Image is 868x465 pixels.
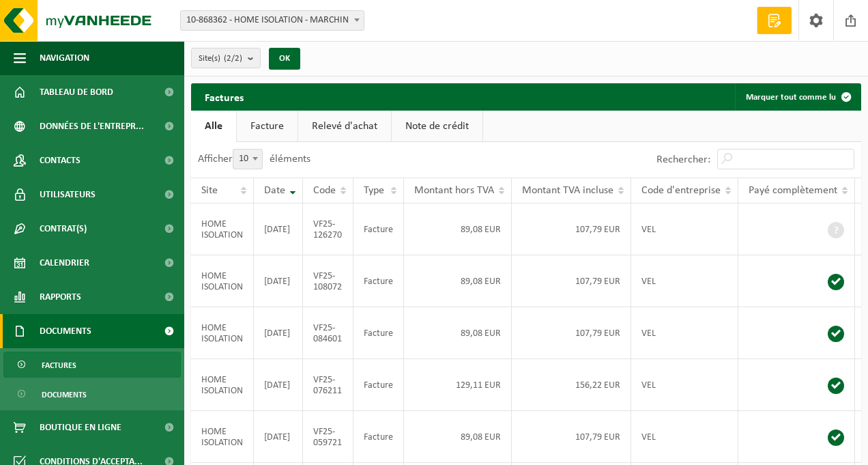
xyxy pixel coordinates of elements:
span: Code d'entreprise [641,185,721,196]
a: Factures [3,352,181,378]
span: Site [201,185,218,196]
a: Alle [191,111,236,142]
h2: Factures [191,83,257,110]
span: Contrat(s) [40,212,87,246]
td: 89,08 EUR [404,203,512,255]
span: Rapports [40,280,81,314]
td: HOME ISOLATION [191,203,254,255]
td: 107,79 EUR [512,411,631,463]
a: Note de crédit [392,111,482,142]
td: VF25-084601 [303,307,353,359]
span: Code [313,185,336,196]
span: 10 [233,150,262,169]
td: [DATE] [254,411,303,463]
td: VEL [631,307,738,359]
span: Calendrier [40,246,89,280]
button: Site(s)(2/2) [191,48,261,68]
td: Facture [353,255,404,307]
button: OK [269,48,300,70]
td: HOME ISOLATION [191,411,254,463]
span: Utilisateurs [40,178,96,212]
td: Facture [353,359,404,411]
a: Documents [3,381,181,407]
span: Type [364,185,384,196]
span: Données de l'entrepr... [40,109,144,143]
td: 107,79 EUR [512,307,631,359]
td: 107,79 EUR [512,255,631,307]
label: Rechercher: [656,154,710,165]
td: 107,79 EUR [512,203,631,255]
td: 89,08 EUR [404,307,512,359]
span: Documents [42,382,87,408]
td: Facture [353,203,404,255]
td: Facture [353,411,404,463]
span: Navigation [40,41,89,75]
a: Facture [237,111,298,142]
td: VF25-126270 [303,203,353,255]
span: Payé complètement [749,185,837,196]
span: Date [264,185,285,196]
span: Montant hors TVA [414,185,494,196]
label: Afficher éléments [198,154,310,165]
td: VF25-108072 [303,255,353,307]
td: VEL [631,411,738,463]
td: 156,22 EUR [512,359,631,411]
span: Montant TVA incluse [522,185,613,196]
td: VEL [631,359,738,411]
td: [DATE] [254,359,303,411]
td: VF25-076211 [303,359,353,411]
td: [DATE] [254,203,303,255]
td: VEL [631,203,738,255]
span: 10-868362 - HOME ISOLATION - MARCHIN [180,10,364,31]
span: Factures [42,352,76,378]
td: HOME ISOLATION [191,255,254,307]
span: Boutique en ligne [40,410,121,445]
td: VF25-059721 [303,411,353,463]
span: Tableau de bord [40,75,113,109]
span: Site(s) [199,48,242,69]
a: Relevé d'achat [298,111,391,142]
count: (2/2) [224,54,242,63]
button: Marquer tout comme lu [735,83,860,111]
td: [DATE] [254,307,303,359]
td: 89,08 EUR [404,411,512,463]
td: VEL [631,255,738,307]
span: 10 [233,149,263,169]
span: 10-868362 - HOME ISOLATION - MARCHIN [181,11,364,30]
td: Facture [353,307,404,359]
span: Documents [40,314,91,348]
td: HOME ISOLATION [191,307,254,359]
td: 129,11 EUR [404,359,512,411]
td: [DATE] [254,255,303,307]
td: 89,08 EUR [404,255,512,307]
td: HOME ISOLATION [191,359,254,411]
span: Contacts [40,143,81,178]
